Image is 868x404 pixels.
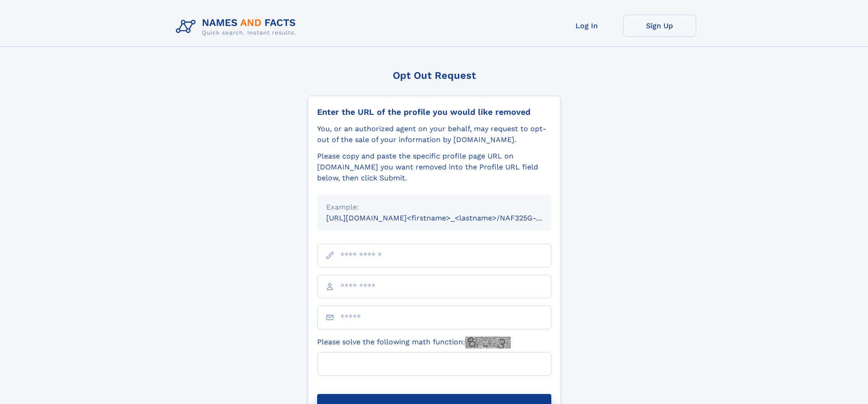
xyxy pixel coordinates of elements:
[623,15,696,37] a: Sign Up
[326,214,569,222] small: [URL][DOMAIN_NAME]<firstname>_<lastname>/NAF325G-xxxxxxxx
[317,107,551,117] div: Enter the URL of the profile you would like removed
[317,337,511,348] label: Please solve the following math function:
[326,202,542,213] div: Example:
[550,15,623,37] a: Log In
[317,151,551,184] div: Please copy and paste the specific profile page URL on [DOMAIN_NAME] you want removed into the Pr...
[308,70,561,81] div: Opt Out Request
[172,15,303,39] img: Logo Names and Facts
[317,123,551,145] div: You, or an authorized agent on your behalf, may request to opt-out of the sale of your informatio...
